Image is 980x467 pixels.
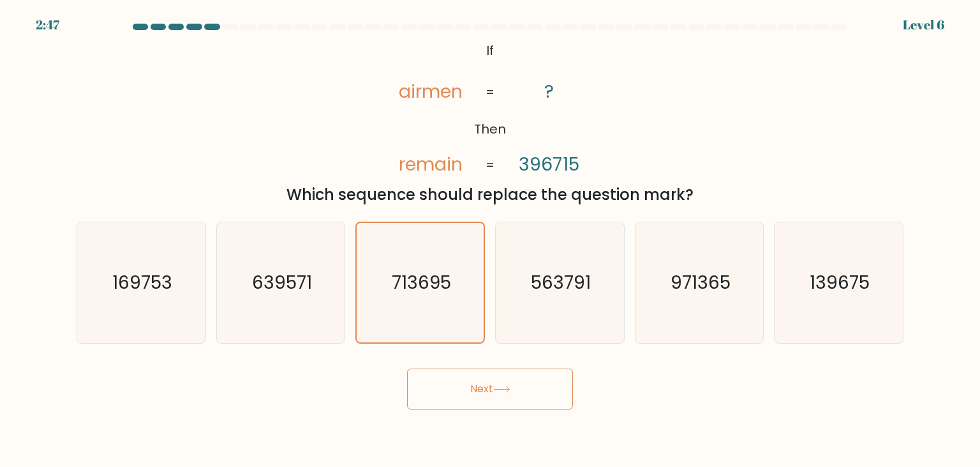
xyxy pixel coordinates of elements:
tspan: ? [544,79,554,104]
text: 563791 [531,270,591,295]
tspan: = [486,83,494,101]
button: Next [407,369,573,410]
tspan: airmen [399,79,463,104]
text: 169753 [112,270,172,295]
tspan: If [486,42,494,59]
svg: @import url('[URL][DOMAIN_NAME]); [376,38,604,178]
tspan: 396715 [519,151,579,177]
tspan: remain [399,151,463,177]
text: 139675 [810,270,870,295]
div: 2:47 [36,15,59,34]
div: Which sequence should replace the question mark? [84,183,896,206]
text: 639571 [252,270,312,295]
text: 971365 [671,270,731,295]
tspan: = [486,156,494,174]
text: 713695 [392,270,451,295]
tspan: Then [474,120,506,138]
div: Level 6 [903,15,944,34]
